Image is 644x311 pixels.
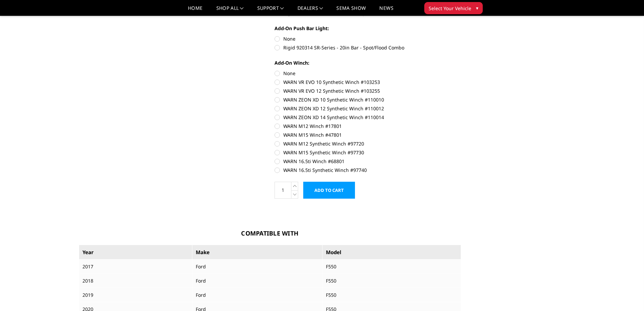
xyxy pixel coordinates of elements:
[275,35,461,42] label: None
[323,288,461,302] td: F550
[275,105,461,112] label: WARN ZEON XD 12 Synthetic Winch #110012
[275,70,461,77] label: None
[275,140,461,147] label: WARN M12 Synthetic Winch #97720
[275,25,461,32] label: Add-On Push Bar Light:
[275,114,461,121] label: WARN ZEON XD 14 Synthetic Winch #110014
[79,274,192,288] td: 2018
[424,2,483,14] button: Select Your Vehicle
[192,288,322,302] td: Ford
[323,260,461,274] td: F550
[79,245,192,260] th: Year
[275,59,461,66] label: Add-On Winch:
[275,44,461,51] label: Rigid 920314 SR-Series - 20in Bar - Spot/Flood Combo
[192,274,322,288] td: Ford
[79,260,192,274] td: 2017
[297,6,323,16] a: Dealers
[275,131,461,138] label: WARN M15 Winch #47801
[275,149,461,156] label: WARN M15 Synthetic Winch #97730
[275,96,461,103] label: WARN ZEON XD 10 Synthetic Winch #110010
[192,260,322,274] td: Ford
[610,279,644,311] iframe: Chat Widget
[188,6,202,16] a: Home
[216,6,244,16] a: shop all
[303,182,355,199] input: Add to Cart
[336,6,366,16] a: SEMA Show
[476,4,478,12] span: ▾
[323,274,461,288] td: F550
[323,245,461,260] th: Model
[275,166,461,174] label: WARN 16.5ti Synthetic Winch #97740
[275,79,461,86] label: WARN VR EVO 10 Synthetic Winch #103253
[379,6,393,16] a: News
[192,245,322,260] th: Make
[429,5,471,12] span: Select Your Vehicle
[275,87,461,94] label: WARN VR EVO 12 Synthetic Winch #103255
[275,158,461,165] label: WARN 16.5ti Winch #68801
[275,123,461,130] label: WARN M12 Winch #17801
[257,6,284,16] a: Support
[79,229,461,238] h3: Compatible With
[79,288,192,302] td: 2019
